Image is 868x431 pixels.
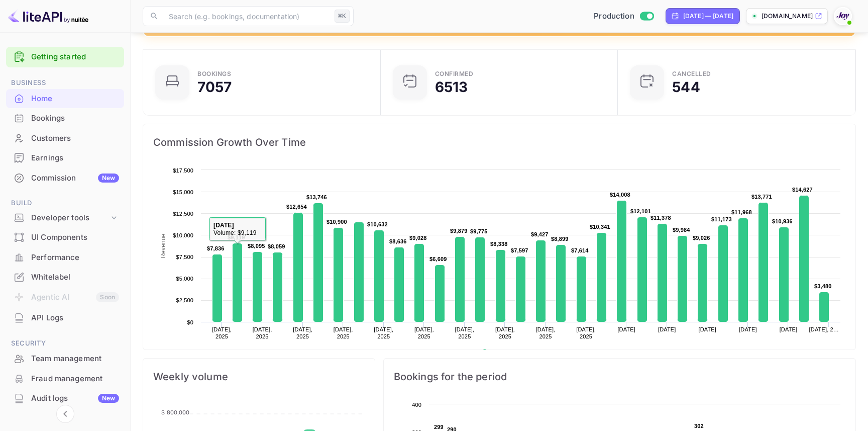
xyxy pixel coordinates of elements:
text: Revenue [160,233,167,258]
text: $12,101 [630,208,651,214]
text: $9,427 [531,231,549,237]
a: Fraud management [6,369,124,388]
text: [DATE], 2025 [253,326,272,339]
a: Whitelabel [6,268,124,286]
text: [DATE], 2025 [536,326,556,339]
text: [DATE], 2025 [293,326,312,339]
text: $9,879 [450,228,468,234]
text: $8,338 [490,241,508,247]
text: $11,173 [711,216,732,222]
div: ⌘K [335,10,350,23]
a: Earnings [6,148,124,167]
text: $6,609 [429,256,447,262]
div: 6513 [435,80,468,94]
text: [DATE], 2… [809,326,839,332]
text: [DATE] [699,326,717,332]
text: $14,008 [610,192,630,198]
text: $10,341 [590,224,610,230]
text: $11,378 [650,215,671,221]
span: Marketing [6,418,124,429]
div: Developer tools [31,212,109,224]
text: $7,614 [571,247,589,253]
tspan: $ 800,000 [161,409,189,416]
text: $3,480 [814,283,832,289]
text: $2,500 [176,297,193,303]
div: Developer tools [6,209,124,227]
div: Audit logs [31,393,119,404]
text: 302 [694,423,704,429]
div: Home [6,89,124,109]
img: LiteAPI logo [8,8,88,24]
div: Customers [6,129,124,148]
div: Confirmed [435,71,474,77]
text: $8,059 [268,243,285,249]
text: $8,095 [248,243,265,249]
span: Commission Growth Over Time [153,134,845,150]
a: Customers [6,129,124,147]
div: New [98,174,119,183]
div: Home [31,93,119,105]
text: [DATE], 2025 [212,326,232,339]
text: $10,900 [327,219,347,225]
div: API Logs [6,308,124,328]
text: 299 [434,424,444,430]
div: Getting started [6,47,124,67]
div: Commission [31,173,119,184]
div: Bookings [6,109,124,128]
div: 544 [672,80,700,94]
a: Home [6,89,124,108]
text: $9,119 [228,234,245,240]
text: [DATE], 2025 [455,326,475,339]
div: API Logs [31,312,119,324]
text: $10,632 [367,221,388,227]
div: Performance [31,252,119,264]
text: $9,028 [409,235,427,241]
a: Bookings [6,109,124,127]
div: Bookings [197,71,231,77]
span: Weekly volume [153,369,365,385]
a: Performance [6,248,124,267]
text: [DATE] [658,326,676,332]
text: [DATE], 2025 [495,326,515,339]
text: $10,000 [173,232,193,238]
text: $10,936 [772,218,793,224]
input: Search (e.g. bookings, documentation) [163,6,331,26]
a: UI Components [6,228,124,246]
text: [DATE] [780,326,798,332]
text: $0 [187,319,193,325]
a: API Logs [6,308,124,327]
span: Security [6,338,124,349]
div: Earnings [31,152,119,164]
text: [DATE], 2025 [374,326,393,339]
span: Bookings for the period [394,369,845,385]
text: $11,968 [731,209,752,215]
div: New [98,394,119,403]
div: [DATE] — [DATE] [683,12,733,21]
div: UI Components [6,228,124,247]
div: CANCELLED [672,71,711,77]
button: Collapse navigation [56,405,74,423]
div: Whitelabel [31,272,119,283]
p: [DOMAIN_NAME] [762,12,813,21]
div: UI Components [31,232,119,243]
div: Customers [31,133,119,144]
div: CommissionNew [6,168,124,188]
text: $7,836 [207,245,225,251]
img: With Joy [835,8,851,24]
text: [DATE], 2025 [576,326,596,339]
text: Revenue [491,349,517,356]
text: [DATE], 2025 [414,326,434,339]
div: Fraud management [6,369,124,389]
text: [DATE] [739,326,757,332]
text: $12,500 [173,211,193,217]
text: $12,654 [286,204,307,210]
text: $8,899 [551,236,569,242]
text: $14,627 [792,187,813,193]
text: $8,636 [389,238,407,244]
div: Team management [6,349,124,369]
text: $7,597 [511,247,528,253]
a: Team management [6,349,124,368]
a: Getting started [31,51,119,63]
div: Switch to Sandbox mode [590,11,658,22]
text: $13,746 [306,194,327,200]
